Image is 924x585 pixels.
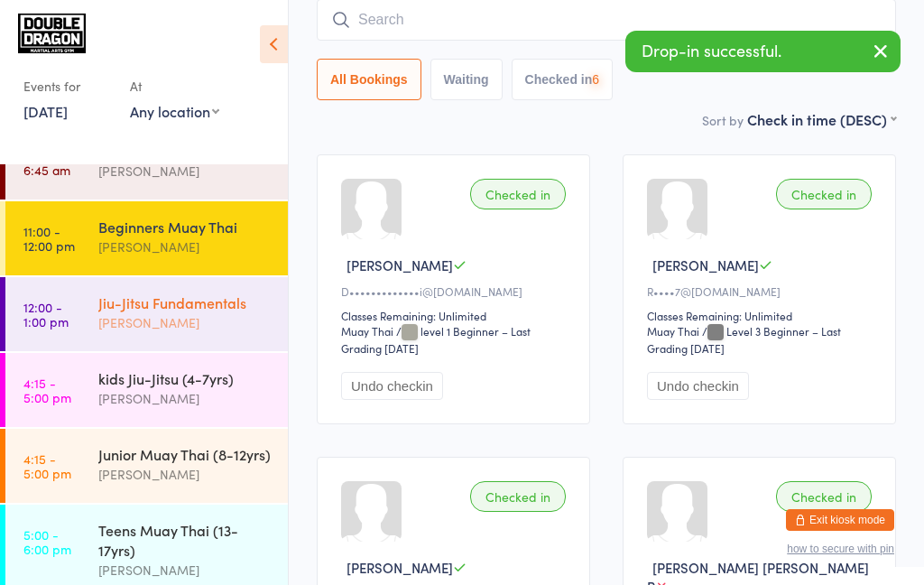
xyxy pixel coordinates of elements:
div: [PERSON_NAME] [98,560,273,580]
button: Checked in6 [512,59,614,100]
div: Checked in [776,481,872,512]
button: Exit kiosk mode [786,509,894,531]
div: [PERSON_NAME] [98,388,273,409]
span: [PERSON_NAME] [346,255,453,274]
div: Teens Muay Thai (13-17yrs) [98,520,273,560]
div: R••••7@[DOMAIN_NAME] [647,283,877,299]
button: Waiting [430,59,503,100]
time: 5:00 - 6:00 pm [23,527,71,556]
a: 12:00 -1:00 pmJiu-Jitsu Fundamentals[PERSON_NAME] [5,277,288,351]
button: how to secure with pin [787,543,894,555]
div: Muay Thai [341,323,393,339]
button: All Bookings [317,59,421,100]
div: Junior Muay Thai (8-12yrs) [98,444,273,464]
div: [PERSON_NAME] [98,237,273,257]
div: Checked in [470,481,566,512]
div: Events for [23,71,112,101]
span: / Level 3 Beginner – Last Grading [DATE] [647,323,841,356]
a: 11:00 -12:00 pmBeginners Muay Thai[PERSON_NAME] [5,201,288,275]
div: Classes Remaining: Unlimited [647,308,877,323]
img: Double Dragon Gym [18,14,86,53]
div: At [130,71,219,101]
a: 4:15 -5:00 pmJunior Muay Thai (8-12yrs)[PERSON_NAME] [5,429,288,503]
div: D•••••••••••••i@[DOMAIN_NAME] [341,283,571,299]
span: [PERSON_NAME] [346,558,453,577]
time: 4:15 - 5:00 pm [23,376,71,404]
time: 4:15 - 5:00 pm [23,451,71,480]
time: 11:00 - 12:00 pm [23,224,75,253]
time: 6:00 - 6:45 am [23,148,70,177]
div: Beginners Muay Thai [98,217,273,237]
div: Check in time (DESC) [747,109,896,129]
time: 12:00 - 1:00 pm [23,300,69,329]
div: Checked in [776,179,872,209]
div: [PERSON_NAME] [98,312,273,333]
a: [DATE] [23,101,68,121]
div: Muay Thai [647,323,699,339]
span: / level 1 Beginner – Last Grading [DATE] [341,323,531,356]
div: [PERSON_NAME] [98,161,273,181]
button: Undo checkin [341,372,443,400]
div: Checked in [470,179,566,209]
div: Any location [130,101,219,121]
div: Drop-in successful. [625,31,901,72]
label: Sort by [702,111,744,129]
div: kids Jiu-Jitsu (4-7yrs) [98,368,273,388]
div: 6 [592,72,599,87]
div: Classes Remaining: Unlimited [341,308,571,323]
div: [PERSON_NAME] [98,464,273,485]
div: Jiu-Jitsu Fundamentals [98,292,273,312]
button: Undo checkin [647,372,749,400]
span: [PERSON_NAME] [652,255,759,274]
a: 4:15 -5:00 pmkids Jiu-Jitsu (4-7yrs)[PERSON_NAME] [5,353,288,427]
